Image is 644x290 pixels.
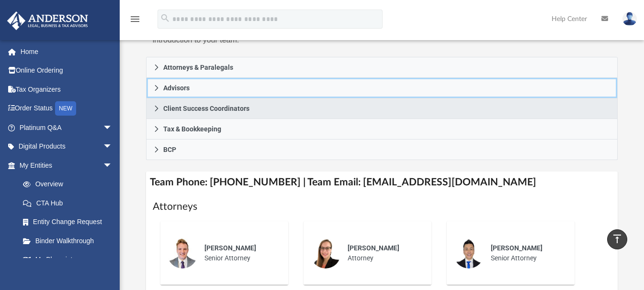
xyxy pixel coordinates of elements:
[146,172,618,193] h4: Team Phone: [PHONE_NUMBER] | Team Email: [EMAIL_ADDRESS][DOMAIN_NAME]
[7,156,127,175] a: My Entitiesarrow_drop_down
[7,118,127,137] a: Platinum Q&Aarrow_drop_down
[341,236,425,270] div: Attorney
[4,11,91,30] img: Anderson Advisors Platinum Portal
[198,236,282,270] div: Senior Attorney
[611,233,623,245] i: vertical_align_top
[146,98,618,119] a: Client Success Coordinators
[103,118,122,138] span: arrow_drop_down
[13,213,127,232] a: Entity Change Request
[163,126,221,132] span: Tax & Bookkeeping
[160,13,170,23] i: search
[491,244,542,252] span: [PERSON_NAME]
[13,175,127,194] a: Overview
[129,13,141,25] i: menu
[7,42,127,61] a: Home
[7,137,127,156] a: Digital Productsarrow_drop_down
[7,80,127,99] a: Tax Organizers
[163,105,249,112] span: Client Success Coordinators
[146,140,618,160] a: BCP
[163,64,233,71] span: Attorneys & Paralegals
[103,156,122,175] span: arrow_drop_down
[146,78,618,98] a: Advisors
[622,12,637,26] img: User Pic
[13,250,122,269] a: My Blueprint
[129,18,141,25] a: menu
[163,146,176,153] span: BCP
[146,119,618,140] a: Tax & Bookkeeping
[7,99,127,118] a: Order StatusNEW
[7,61,127,80] a: Online Ordering
[204,244,256,252] span: [PERSON_NAME]
[348,244,399,252] span: [PERSON_NAME]
[13,193,127,213] a: CTA Hub
[153,200,611,214] h1: Attorneys
[163,85,190,91] span: Advisors
[453,238,484,269] img: thumbnail
[607,229,627,249] a: vertical_align_top
[484,236,568,270] div: Senior Attorney
[146,57,618,78] a: Attorneys & Paralegals
[167,238,198,269] img: thumbnail
[13,231,127,250] a: Binder Walkthrough
[310,238,341,269] img: thumbnail
[103,137,122,157] span: arrow_drop_down
[55,101,76,116] div: NEW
